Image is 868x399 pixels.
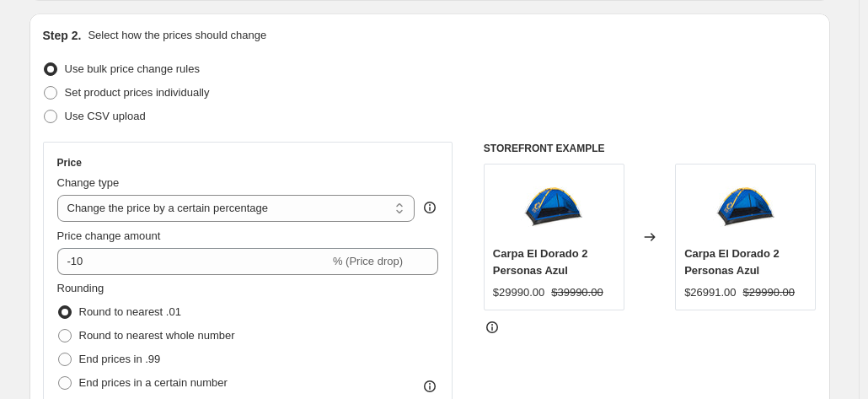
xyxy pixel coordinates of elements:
[743,284,795,301] strike: $29990.00
[484,142,817,155] h6: STOREFRONT EXAMPLE
[551,284,603,301] strike: $39990.00
[333,255,403,267] span: % (Price drop)
[57,176,120,189] span: Change type
[79,305,181,318] span: Round to nearest .01
[520,173,587,240] img: open-uri20191122-929-vgpsxk_80x.jpg
[57,282,104,294] span: Rounding
[79,353,161,365] span: End prices in .99
[88,27,266,44] p: Select how the prices should change
[57,229,161,242] span: Price change amount
[79,329,235,342] span: Round to nearest whole number
[712,173,780,240] img: open-uri20191122-929-vgpsxk_80x.jpg
[493,247,588,277] span: Carpa El Dorado 2 Personas Azul
[65,110,146,122] span: Use CSV upload
[79,376,228,389] span: End prices in a certain number
[65,86,210,99] span: Set product prices individually
[57,248,330,275] input: -15
[493,284,544,301] div: $29990.00
[684,284,736,301] div: $26991.00
[65,62,200,75] span: Use bulk price change rules
[57,156,82,170] h3: Price
[421,199,438,216] div: help
[43,27,82,44] h2: Step 2.
[684,247,780,277] span: Carpa El Dorado 2 Personas Azul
